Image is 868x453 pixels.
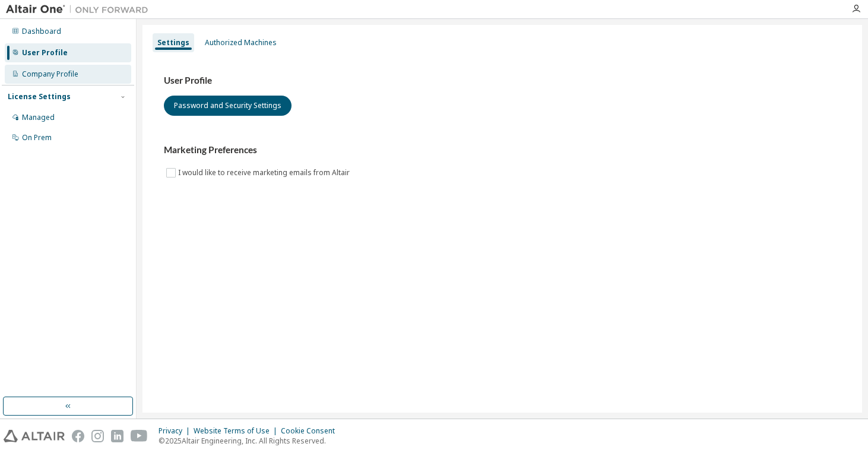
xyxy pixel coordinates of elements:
[157,38,189,47] div: Settings
[159,436,342,446] p: © 2025 Altair Engineering, Inc. All Rights Reserved.
[8,92,71,102] div: License Settings
[72,430,84,442] img: facebook.svg
[91,430,104,442] img: instagram.svg
[4,430,65,442] img: altair_logo.svg
[178,166,352,180] label: I would like to receive marketing emails from Altair
[22,133,52,142] div: On Prem
[22,27,61,36] div: Dashboard
[6,4,154,15] img: Altair One
[111,430,123,442] img: linkedin.svg
[164,75,841,87] h3: User Profile
[205,38,277,47] div: Authorized Machines
[22,69,78,79] div: Company Profile
[131,430,148,442] img: youtube.svg
[159,426,194,436] div: Privacy
[281,426,342,436] div: Cookie Consent
[164,144,841,156] h3: Marketing Preferences
[164,96,292,116] button: Password and Security Settings
[22,113,55,122] div: Managed
[22,48,68,58] div: User Profile
[194,426,281,436] div: Website Terms of Use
